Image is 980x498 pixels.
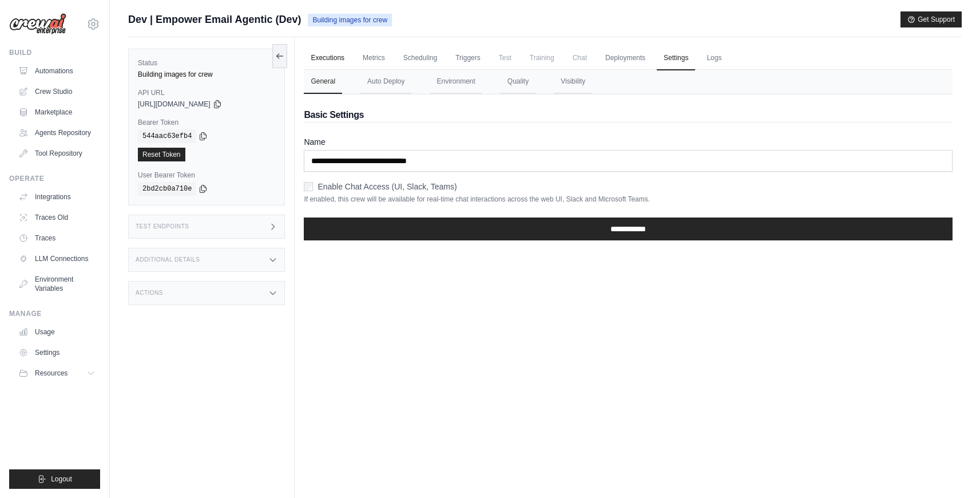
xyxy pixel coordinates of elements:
[136,290,163,297] h3: Actions
[523,46,561,69] span: Training is not available until the deployment is complete
[700,46,728,70] a: Logs
[304,195,953,204] p: If enabled, this crew will be available for real-time chat interactions across the web UI, Slack ...
[14,188,100,206] a: Integrations
[360,70,411,94] button: Auto Deploy
[138,129,196,143] code: 544aac63efb4
[14,270,100,298] a: Environment Variables
[566,46,594,69] span: Chat is not available until the deployment is complete
[9,469,100,489] button: Logout
[128,11,301,27] span: Dev | Empower Email Agentic (Dev)
[14,364,100,382] button: Resources
[14,208,100,227] a: Traces Old
[136,223,189,230] h3: Test Endpoints
[304,136,953,148] label: Name
[9,309,100,318] div: Manage
[657,46,695,70] a: Settings
[14,323,100,341] a: Usage
[138,88,275,97] label: API URL
[318,181,457,192] label: Enable Chat Access (UI, Slack, Teams)
[430,70,482,94] button: Environment
[14,103,100,121] a: Marketplace
[304,70,953,94] nav: Tabs
[51,475,72,484] span: Logout
[14,124,100,142] a: Agents Repository
[449,46,487,70] a: Triggers
[14,250,100,268] a: LLM Connections
[14,82,100,101] a: Crew Studio
[492,46,518,69] span: Test
[304,70,342,94] button: General
[9,13,66,35] img: Logo
[138,58,275,68] label: Status
[138,148,185,161] a: Reset Token
[308,14,392,26] span: Building images for crew
[136,256,200,263] h3: Additional Details
[14,343,100,362] a: Settings
[14,62,100,80] a: Automations
[138,171,275,180] label: User Bearer Token
[356,46,392,70] a: Metrics
[900,11,962,27] button: Get Support
[304,108,953,122] h2: Basic Settings
[554,70,592,94] button: Visibility
[923,443,980,498] iframe: Chat Widget
[35,369,68,378] span: Resources
[9,48,100,57] div: Build
[138,100,211,109] span: [URL][DOMAIN_NAME]
[14,144,100,163] a: Tool Repository
[396,46,444,70] a: Scheduling
[138,182,196,196] code: 2bd2cb0a710e
[138,118,275,127] label: Bearer Token
[9,174,100,183] div: Operate
[138,70,275,79] div: Building images for crew
[598,46,652,70] a: Deployments
[14,229,100,247] a: Traces
[304,46,351,70] a: Executions
[501,70,535,94] button: Quality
